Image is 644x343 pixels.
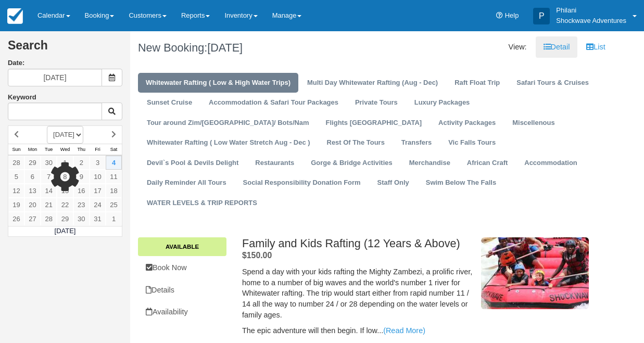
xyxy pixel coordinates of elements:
a: Activity Packages [431,113,503,133]
img: M121-2 [481,237,589,309]
a: Merchandise [401,153,458,173]
a: WATER LEVELS & TRIP REPORTS [139,193,265,213]
p: Philani [556,5,626,16]
a: Social Responsibility Donation Form [235,173,369,193]
label: Keyword [8,93,36,101]
label: Date: [8,58,122,68]
a: Private Tours [347,93,406,113]
a: Availability [138,301,226,323]
span: [DATE] [207,41,243,54]
li: View: [501,36,535,58]
a: Devil`s Pool & Devils Delight [139,153,246,173]
a: Staff Only [370,173,417,193]
a: Transfers [394,133,439,153]
a: Details [138,280,226,301]
a: Luxury Packages [407,93,478,113]
p: Spend a day with your kids rafting the Mighty Zambezi, a prolific river, home to a number of big ... [242,266,473,320]
a: Tour around Zim/[GEOGRAPHIC_DATA]/ Bots/Nam [139,113,317,133]
p: Shockwave Adventures [556,16,626,26]
button: Keyword Search [102,103,122,120]
a: Sunset Cruise [139,93,200,113]
a: Daily Reminder All Tours [139,173,234,193]
strong: Price: $150 [242,251,272,260]
a: Safari Tours & Cruises [509,73,597,93]
a: Swim Below The Falls [418,173,504,193]
a: Raft Float Trip [447,73,508,93]
a: Whitewater Rafting ( Low & High Water Trips) [138,73,298,93]
a: Multi Day Whitewater Rafting (Aug - Dec) [299,73,446,93]
span: Help [505,11,519,19]
a: Rest Of The Tours [319,133,393,153]
a: Accommodation & Safari Tour Packages [201,93,346,113]
a: List [578,36,613,58]
h1: New Booking: [138,42,364,54]
a: Book Now [138,257,226,278]
div: P [533,8,550,24]
img: checkfront-main-nav-mini-logo.png [7,8,23,24]
i: Help [496,12,503,19]
a: Whitewater Rafting ( Low Water Stretch Aug - Dec ) [139,133,318,153]
p: The epic adventure will then begin. If low... [242,325,473,336]
a: Restaurants [247,153,302,173]
h2: Family and Kids Rafting (12 Years & Above) [242,237,473,250]
a: Flights [GEOGRAPHIC_DATA] [318,113,430,133]
a: (Read More) [383,326,425,335]
a: Gorge & Bridge Activities [303,153,400,173]
span: $150.00 [242,251,272,260]
a: Vic Falls Tours [440,133,503,153]
a: Accommodation [516,153,585,173]
a: African Craft [459,153,515,173]
h2: Search [8,39,122,58]
a: Miscellenous [504,113,562,133]
a: Available [138,237,226,256]
a: Detail [536,36,578,58]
